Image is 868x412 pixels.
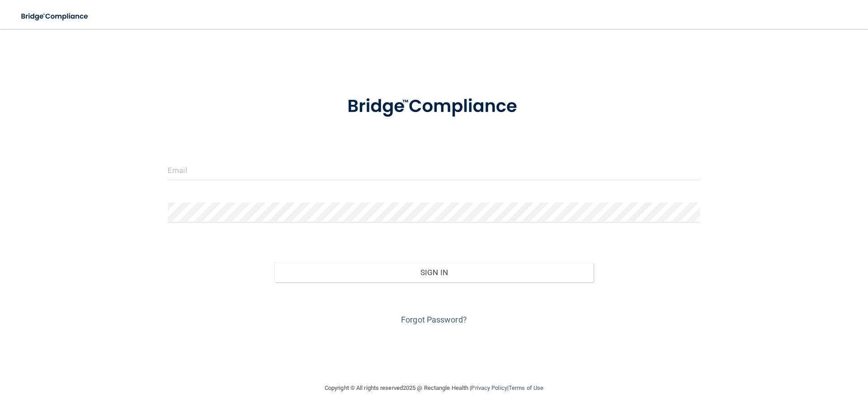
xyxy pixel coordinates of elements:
[329,83,539,130] img: bridge_compliance_login_screen.278c3ca4.svg
[168,160,700,180] input: Email
[471,384,507,391] a: Privacy Policy
[401,315,467,324] a: Forgot Password?
[509,384,543,391] a: Terms of Use
[14,7,97,26] img: bridge_compliance_login_screen.278c3ca4.svg
[274,262,594,282] button: Sign In
[269,374,599,403] div: Copyright © All rights reserved 2025 @ Rectangle Health | |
